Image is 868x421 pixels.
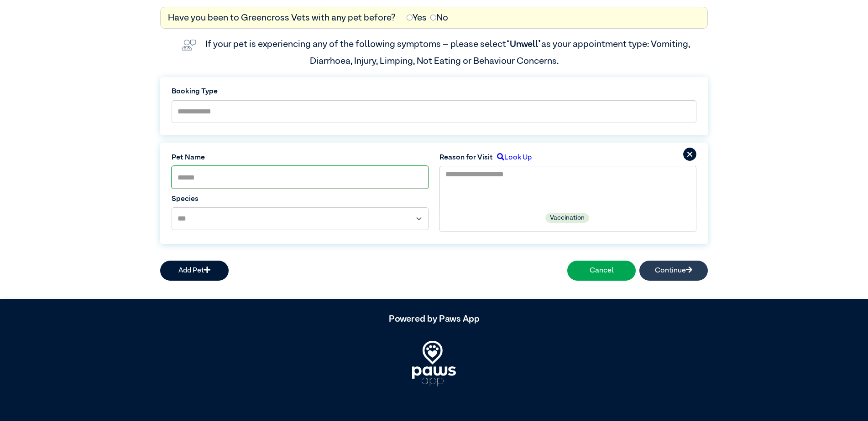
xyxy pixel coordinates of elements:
[639,261,708,281] button: Continue
[160,261,229,281] button: Add Pet
[430,11,448,25] label: No
[545,213,589,223] label: Vaccination
[567,261,636,281] button: Cancel
[172,86,696,97] label: Booking Type
[412,341,456,386] img: PawsApp
[172,194,429,205] label: Species
[160,313,708,324] h5: Powered by Paws App
[493,152,532,163] label: Look Up
[205,40,692,65] label: If your pet is experiencing any of the following symptoms – please select as your appointment typ...
[168,11,396,25] label: Have you been to Greencross Vets with any pet before?
[506,40,541,49] span: “Unwell”
[172,152,429,163] label: Pet Name
[439,152,493,163] label: Reason for Visit
[407,11,427,25] label: Yes
[178,36,200,54] img: vet
[430,15,436,21] input: No
[407,15,413,21] input: Yes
